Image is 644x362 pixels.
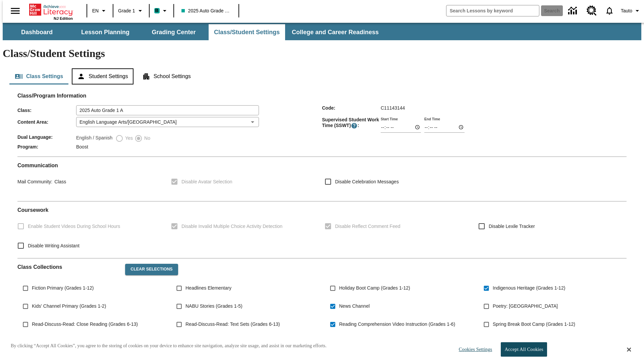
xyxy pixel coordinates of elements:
[286,24,384,40] button: College and Career Readiness
[17,108,76,113] span: Class :
[601,2,618,19] a: Notifications
[17,119,76,125] span: Content Area :
[627,347,631,353] button: Close
[209,24,285,40] button: Class/Student Settings
[17,162,627,196] div: Communication
[17,179,52,184] span: Mail Community :
[72,24,139,40] button: Lesson Planning
[351,122,358,129] button: Supervised Student Work Time is the timeframe when students can take LevelSet and when lessons ar...
[76,134,112,142] label: English / Spanish
[181,223,282,230] span: Disable Invalid Multiple Choice Activity Detection
[137,68,196,84] button: School Settings
[17,93,627,99] h2: Class/Program Information
[17,134,76,140] span: Dual Language :
[3,24,70,40] button: Dashboard
[618,5,644,17] button: Profile/Settings
[493,303,558,310] span: Poetry: [GEOGRAPHIC_DATA]
[17,207,627,213] h2: Course work
[9,68,635,84] div: Class/Student Settings
[322,105,381,111] span: Code :
[89,5,111,17] button: Language: EN, Select a language
[54,16,73,20] span: NJ Edition
[118,7,135,14] span: Grade 1
[52,179,66,184] span: Class
[424,116,440,121] label: End Time
[583,2,601,20] a: Resource Center, Will open in new tab
[32,321,138,328] span: Read-Discuss-Read: Close Reading (Grades 6-13)
[5,1,25,21] button: Open side menu
[493,321,575,328] span: Spring Break Boot Camp (Grades 1-12)
[339,321,455,328] span: Reading Comprehension Video Instruction (Grades 1-6)
[339,303,370,310] span: News Channel
[446,5,539,16] input: search field
[17,162,627,169] h2: Communication
[185,321,280,328] span: Read-Discuss-Read: Text Sets (Grades 6-13)
[381,116,398,121] label: Start Time
[3,24,385,40] div: SubNavbar
[185,303,243,310] span: NABU Stories (Grades 1-5)
[339,285,410,292] span: Holiday Boot Camp (Grades 1-12)
[76,105,259,115] input: Class
[381,105,405,111] span: C11143144
[76,144,88,149] span: Boost
[181,7,231,14] span: 2025 Auto Grade 1 A
[92,7,99,14] span: EN
[143,135,150,142] span: No
[17,264,120,270] h2: Class Collections
[3,23,641,40] div: SubNavbar
[3,47,641,60] h1: Class/Student Settings
[493,285,565,292] span: Indigenous Heritage (Grades 1-12)
[29,2,73,20] div: Home
[11,343,327,349] p: By clicking “Accept All Cookies”, you agree to the storing of cookies on your device to enhance s...
[28,223,120,230] span: Enable Student Videos During School Hours
[17,99,627,151] div: Class/Program Information
[335,223,400,230] span: Disable Reflect Comment Feed
[322,117,381,129] span: Supervised Student Work Time (SSWT) :
[29,3,73,16] a: Home
[72,68,133,84] button: Student Settings
[9,68,68,84] button: Class Settings
[76,117,259,127] div: English Language Arts/[GEOGRAPHIC_DATA]
[564,2,583,20] a: Data Center
[125,264,178,275] button: Clear Selections
[181,178,232,185] span: Disable Avatar Selection
[123,135,133,142] span: Yes
[32,285,94,292] span: Fiction Primary (Grades 1-12)
[17,207,627,253] div: Coursework
[621,7,632,14] span: Tauto
[185,285,231,292] span: Headlines Elementary
[335,178,399,185] span: Disable Celebration Messages
[453,343,495,356] button: Cookies Settings
[17,144,76,149] span: Program :
[501,342,547,357] button: Accept All Cookies
[140,24,207,40] button: Grading Center
[28,242,79,249] span: Disable Writing Assistant
[115,5,147,17] button: Grade: Grade 1, Select a grade
[152,5,171,17] button: Boost Class color is teal. Change class color
[155,6,159,15] span: B
[489,223,535,230] span: Disable Lexile Tracker
[32,303,106,310] span: Kids' Channel Primary (Grades 1-2)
